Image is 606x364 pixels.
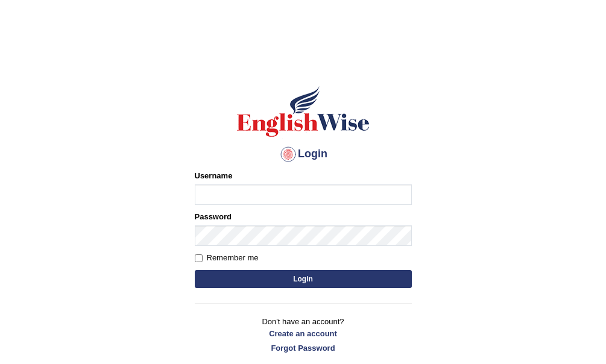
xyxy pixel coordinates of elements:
[195,316,412,353] p: Don't have an account?
[195,170,233,181] label: Username
[235,84,372,139] img: Logo of English Wise sign in for intelligent practice with AI
[195,145,412,164] h4: Login
[195,270,412,288] button: Login
[195,211,232,222] label: Password
[195,342,412,354] a: Forgot Password
[195,252,259,264] label: Remember me
[195,254,203,262] input: Remember me
[195,328,412,339] a: Create an account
